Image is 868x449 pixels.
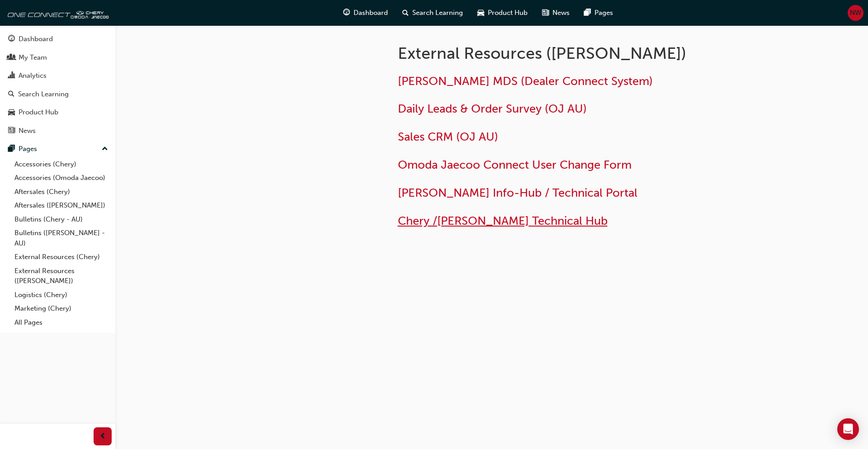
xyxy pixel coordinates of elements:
span: Product Hub [488,8,528,18]
a: search-iconSearch Learning [395,4,470,22]
div: Pages [19,144,37,154]
a: External Resources ([PERSON_NAME]) [11,264,112,288]
span: chart-icon [8,72,15,80]
a: [PERSON_NAME] Info-Hub / Technical Portal [398,186,637,200]
span: NW [850,8,861,18]
a: car-iconProduct Hub [470,4,535,22]
a: Logistics (Chery) [11,288,112,302]
a: News [4,123,112,139]
a: Dashboard [4,31,112,47]
div: Product Hub [19,107,58,118]
a: news-iconNews [535,4,577,22]
a: My Team [4,49,112,66]
a: pages-iconPages [577,4,620,22]
span: Pages [594,8,613,18]
span: search-icon [402,7,409,19]
a: Aftersales (Chery) [11,185,112,199]
span: news-icon [542,7,549,19]
span: pages-icon [584,7,591,19]
div: News [19,126,36,136]
a: Bulletins ([PERSON_NAME] - AU) [11,226,112,250]
div: My Team [19,52,47,63]
div: Search Learning [18,89,69,99]
a: External Resources (Chery) [11,250,112,264]
a: Search Learning [4,86,112,103]
a: guage-iconDashboard [336,4,395,22]
a: Omoda Jaecoo Connect User Change Form [398,158,632,172]
a: Analytics [4,67,112,84]
img: oneconnect [5,4,108,22]
button: NW [848,5,863,21]
a: Sales CRM (OJ AU) [398,130,498,144]
div: Analytics [19,71,47,81]
button: Pages [4,141,112,157]
a: [PERSON_NAME] MDS (Dealer Connect System) [398,74,653,88]
button: DashboardMy TeamAnalyticsSearch LearningProduct HubNews [4,29,112,141]
div: Dashboard [19,34,53,44]
a: Aftersales ([PERSON_NAME]) [11,199,112,213]
span: guage-icon [8,35,15,43]
span: Dashboard [354,8,388,18]
a: Chery /[PERSON_NAME] Technical Hub [398,214,608,228]
span: up-icon [102,143,108,155]
a: All Pages [11,316,112,330]
a: Product Hub [4,104,112,121]
a: Marketing (Chery) [11,302,112,316]
a: Bulletins (Chery - AU) [11,213,112,227]
span: car-icon [477,7,484,19]
span: guage-icon [343,7,350,19]
h1: External Resources ([PERSON_NAME]) [398,43,694,63]
a: Accessories (Chery) [11,157,112,171]
span: Search Learning [412,8,463,18]
span: prev-icon [99,431,106,442]
span: search-icon [8,90,14,99]
div: Open Intercom Messenger [837,418,859,440]
span: car-icon [8,109,15,117]
span: news-icon [8,127,15,135]
a: Daily Leads & Order Survey (OJ AU) [398,102,587,116]
a: Accessories (Omoda Jaecoo) [11,171,112,185]
span: News [552,8,570,18]
span: people-icon [8,54,15,62]
span: pages-icon [8,145,15,153]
